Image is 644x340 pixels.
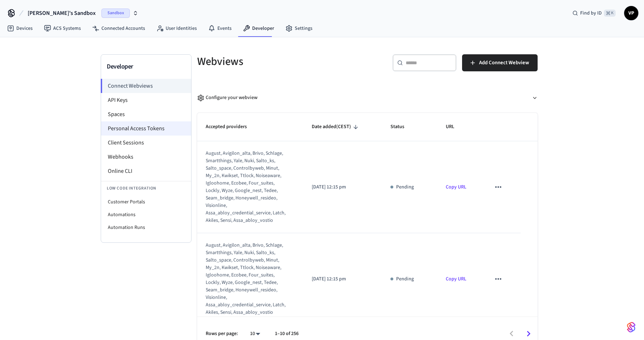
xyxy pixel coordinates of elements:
[101,136,191,150] li: Client Sessions
[390,121,413,132] span: Status
[101,150,191,164] li: Webhooks
[101,181,191,196] li: Low Code Integration
[151,22,202,35] a: User Identities
[312,275,373,283] p: [DATE] 12:15 pm
[1,22,38,35] a: Devices
[101,196,191,208] li: Customer Portals
[446,275,466,283] a: Copy URL
[246,329,263,339] div: 10
[580,10,602,17] span: Find by ID
[396,183,414,191] p: Pending
[627,322,635,333] img: SeamLogoGradient.69752ec5.svg
[604,10,616,17] span: ⌘ K
[312,121,360,132] span: Date added(CEST)
[206,121,256,132] span: Accepted providers
[479,58,529,67] span: Add Connect Webview
[28,9,96,17] span: [PERSON_NAME]'s Sandbox
[101,164,191,178] li: Online CLI
[624,6,638,20] button: VP
[446,183,466,191] a: Copy URL
[237,22,280,35] a: Developer
[396,275,414,283] p: Pending
[101,9,130,18] span: Sandbox
[107,62,185,72] h3: Developer
[38,22,87,35] a: ACS Systems
[197,54,363,69] h5: Webviews
[202,22,237,35] a: Events
[567,7,621,20] div: Find by ID⌘ K
[312,183,373,191] p: [DATE] 12:15 pm
[101,93,191,107] li: API Keys
[101,221,191,234] li: Automation Runs
[101,79,191,93] li: Connect Webviews
[275,330,299,338] p: 1–10 of 256
[206,242,286,316] div: august, avigilon_alta, brivo, schlage, smartthings, yale, nuki, salto_ks, salto_space, controlbyw...
[101,208,191,221] li: Automations
[87,22,151,35] a: Connected Accounts
[101,121,191,136] li: Personal Access Tokens
[197,94,257,102] div: Configure your webview
[197,88,538,107] button: Configure your webview
[206,330,238,338] p: Rows per page:
[462,54,538,71] button: Add Connect Webview
[101,107,191,121] li: Spaces
[446,121,463,132] span: URL
[206,150,286,224] div: august, avigilon_alta, brivo, schlage, smartthings, yale, nuki, salto_ks, salto_space, controlbyw...
[625,7,638,20] span: VP
[280,22,318,35] a: Settings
